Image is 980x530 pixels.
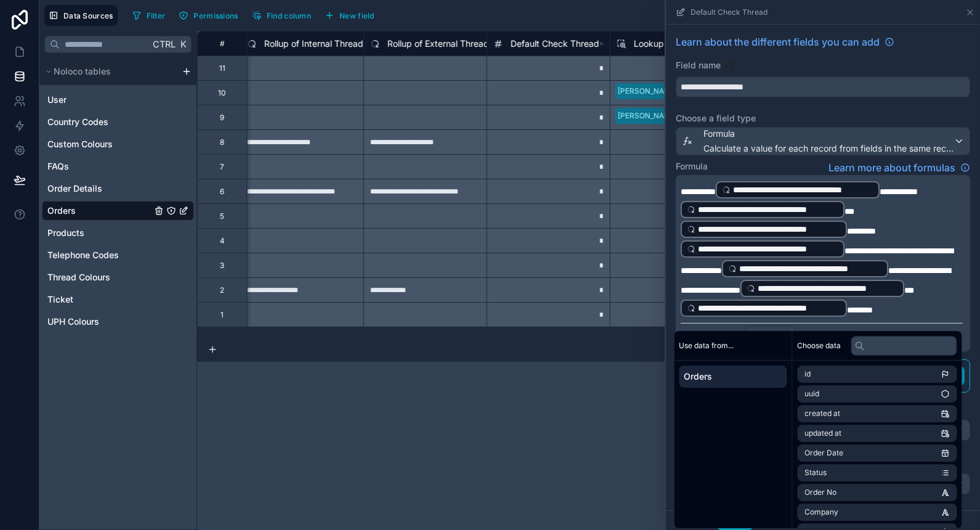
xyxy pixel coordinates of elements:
[828,160,970,175] a: Learn more about formulas
[42,63,177,80] button: Noloco tables
[745,326,796,347] button: ORD0011
[42,312,194,332] div: UPH Colours
[676,112,970,124] label: Choose a field type
[42,245,194,265] div: Telephone Codes
[47,249,119,261] span: Telephone Codes
[47,94,152,106] a: User
[47,160,152,173] a: FAQs
[676,35,880,49] span: Learn about the different fields you can add
[47,227,84,239] span: Products
[47,271,152,283] a: Thread Colours
[676,59,721,71] label: Field name
[684,370,782,383] span: Orders
[220,261,224,271] div: 3
[44,5,118,26] button: Data Sources
[248,6,315,25] button: Find column
[47,249,152,261] a: Telephone Codes
[220,137,224,147] div: 8
[387,38,529,50] span: Rollup of External Thread for Setup
[42,290,194,309] div: Ticket
[128,6,170,25] button: Filter
[47,116,108,128] span: Country Codes
[39,58,196,336] div: scrollable content
[220,236,225,246] div: 4
[634,38,758,50] span: Lookup for Special Paint Brace
[147,11,166,20] span: Filter
[674,361,792,393] div: scrollable content
[42,267,194,287] div: Thread Colours
[47,205,152,217] a: Orders
[220,187,224,197] div: 6
[267,11,311,20] span: Find column
[221,310,224,320] div: 1
[679,341,734,351] span: Use data from...
[42,112,194,132] div: Country Codes
[42,201,194,221] div: Orders
[798,341,841,351] span: Choose data
[47,182,102,195] span: Order Details
[220,285,224,295] div: 2
[339,11,375,20] span: New field
[220,113,224,123] div: 9
[47,293,73,306] span: Ticket
[220,211,224,221] div: 5
[681,326,798,347] div: Preview result for :
[42,223,194,243] div: Products
[828,160,955,175] span: Learn more about formulas
[42,134,194,154] div: Custom Colours
[47,316,152,328] a: UPH Colours
[54,65,111,78] span: Noloco tables
[174,6,242,25] button: Permissions
[47,271,110,283] span: Thread Colours
[219,63,225,73] div: 11
[42,157,194,176] div: FAQs
[220,162,224,172] div: 7
[174,6,247,25] a: Permissions
[511,38,599,50] span: Default Check Thread
[47,116,152,128] a: Country Codes
[47,293,152,306] a: Ticket
[207,39,237,48] div: #
[47,316,99,328] span: UPH Colours
[47,138,152,150] a: Custom Colours
[47,205,76,217] span: Orders
[47,182,152,195] a: Order Details
[676,127,970,155] button: FormulaCalculate a value for each record from fields in the same record
[63,11,113,20] span: Data Sources
[320,6,379,25] button: New field
[264,38,403,50] span: Rollup of Internal Thread for Setup
[676,160,708,173] label: Formula
[42,179,194,198] div: Order Details
[42,90,194,110] div: User
[218,88,226,98] div: 10
[47,138,113,150] span: Custom Colours
[676,35,894,49] a: Learn about the different fields you can add
[179,40,187,49] span: K
[193,11,238,20] span: Permissions
[703,142,954,155] span: Calculate a value for each record from fields in the same record
[47,160,69,173] span: FAQs
[47,94,67,106] span: User
[152,36,177,52] span: Ctrl
[47,227,152,239] a: Products
[703,128,954,140] span: Formula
